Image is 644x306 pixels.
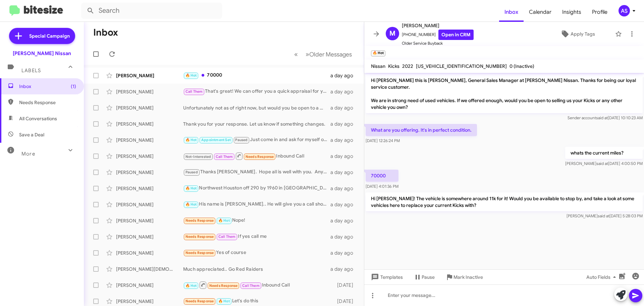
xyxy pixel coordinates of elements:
span: Inbox [19,83,76,90]
span: Call Them [185,89,203,94]
div: [PERSON_NAME] [116,121,183,127]
button: AS [613,5,637,16]
a: Inbox [499,2,524,22]
span: Labels [21,68,41,74]
div: Let's do this [183,297,334,305]
div: If yes call me [183,233,330,241]
button: Templates [364,271,408,283]
p: whats the current miles? [565,147,643,159]
nav: Page navigation example [290,47,356,61]
a: Special Campaign [9,28,75,44]
span: Call Them [216,155,233,159]
span: said at [598,213,609,218]
span: Needs Response [246,155,274,159]
div: a day ago [330,217,359,224]
a: Profile [587,2,613,22]
span: Older Messages [309,51,352,58]
span: [PERSON_NAME] [DATE] 5:28:03 PM [567,213,643,218]
span: Paused [185,170,198,174]
span: 2022 [402,63,413,69]
span: 0 (Inactive) [509,63,534,69]
div: [PERSON_NAME] [116,137,183,143]
input: Search [81,3,222,19]
span: Mark Inactive [453,271,483,283]
div: 70000 [183,72,330,79]
span: (1) [71,83,76,90]
div: [PERSON_NAME] [116,153,183,160]
div: a day ago [330,233,359,240]
div: [PERSON_NAME] [116,72,183,79]
div: [PERSON_NAME] [116,185,183,192]
span: « [294,50,298,58]
span: said at [596,115,608,120]
span: 🔥 Hot [185,73,197,78]
span: More [21,151,35,157]
p: What are you offering. It's in perfect condition. [366,124,477,136]
div: a day ago [330,72,359,79]
div: [PERSON_NAME] [116,201,183,208]
div: a day ago [330,153,359,160]
span: Apply Tags [571,28,595,40]
a: Open in CRM [438,30,474,40]
span: [US_VEHICLE_IDENTIFICATION_NUMBER] [416,63,507,69]
span: Not-Interested [185,155,211,159]
div: a day ago [330,250,359,256]
div: That's great! We can offer you a quick appraisal for your 2023 Frontier SV. When would you like t... [183,88,330,95]
span: [PERSON_NAME] [402,21,474,30]
span: [PERSON_NAME] [DATE] 4:00:50 PM [565,161,643,166]
span: Pause [422,271,435,283]
span: Special Campaign [29,33,70,39]
span: said at [596,161,608,166]
button: Pause [408,271,440,283]
span: Kicks [388,63,399,69]
span: [DATE] 4:01:36 PM [366,184,398,189]
p: 70000 [366,170,398,182]
span: Call Them [218,234,236,239]
div: [PERSON_NAME] [116,233,183,240]
div: Much appreciated.. Go Red Raiders [183,266,330,272]
span: Needs Response [209,283,238,288]
span: 🔥 Hot [185,138,197,142]
div: [PERSON_NAME][DEMOGRAPHIC_DATA] [116,266,183,272]
div: Nope! [183,217,330,224]
div: Yes of course [183,249,330,257]
div: a day ago [330,88,359,95]
div: a day ago [330,137,359,143]
span: Nissan [371,63,385,69]
span: Appointment Set [201,138,231,142]
div: Inbound Call [183,281,334,289]
p: Hi [PERSON_NAME]! The vehicle is somewhere around 11k for it! Would you be available to stop by, ... [366,192,643,211]
span: » [306,50,309,58]
span: All Conversations [19,115,57,122]
div: Inbound Call [183,152,330,160]
div: [DATE] [334,298,359,305]
span: Needs Response [185,234,214,239]
span: 🔥 Hot [218,299,230,303]
div: Thanks [PERSON_NAME]. Hope all is well with you. Anything you need were always here to help. [183,168,330,176]
div: Thank you for your response. Let us know if something changes. [183,121,330,127]
div: AS [619,5,630,16]
span: Needs Response [185,299,214,303]
div: Northwest Houston off 290 by 1960 in [GEOGRAPHIC_DATA] [183,184,330,192]
span: [DATE] 12:26:24 PM [366,138,400,143]
div: His name is [PERSON_NAME].. He will give you a call shortly [183,201,330,208]
span: Older Service Buyback [402,40,474,47]
div: [DATE] [334,282,359,289]
div: [PERSON_NAME] [116,282,183,289]
a: Insights [557,2,587,22]
span: Needs Response [185,218,214,223]
span: M [389,28,395,39]
button: Apply Tags [543,28,612,40]
div: [PERSON_NAME] [116,298,183,305]
span: Calendar [524,2,557,22]
div: [PERSON_NAME] Nissan [13,50,71,57]
span: Auto Fields [586,271,619,283]
h1: Inbox [93,27,118,38]
div: [PERSON_NAME] [116,104,183,111]
button: Auto Fields [581,271,624,283]
div: a day ago [330,121,359,127]
span: 🔥 Hot [185,283,197,288]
